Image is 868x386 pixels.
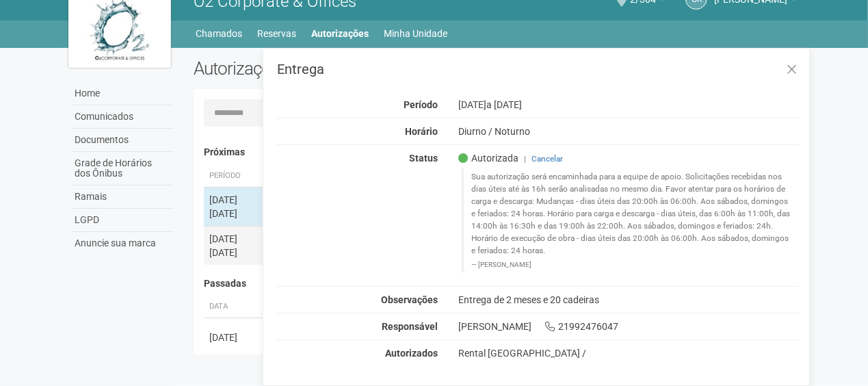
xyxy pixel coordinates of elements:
a: Chamados [196,24,243,43]
div: [DATE] [209,193,260,207]
a: Home [72,82,173,105]
strong: Responsável [382,321,438,332]
span: | [524,154,526,164]
h4: Passadas [204,279,792,289]
a: Grade de Horários dos Ônibus [72,152,173,185]
th: Data [204,296,265,318]
h4: Próximas [204,147,792,157]
h3: Entrega [277,62,799,76]
a: Cancelar [531,154,563,164]
div: [DATE] [448,99,810,111]
div: [DATE] [209,207,260,220]
strong: Horário [405,126,438,137]
footer: [PERSON_NAME] [471,260,792,270]
div: [DATE] [209,331,260,344]
div: [DATE] [209,232,260,246]
div: [DATE] [209,246,260,259]
a: LGPD [72,209,173,232]
strong: Período [404,99,438,110]
h2: Autorizações [194,58,486,79]
a: Autorizações [312,24,369,43]
a: Reservas [258,24,297,43]
span: Autorizada [458,152,518,164]
a: Minha Unidade [384,24,448,43]
a: Anuncie sua marca [72,232,173,255]
strong: Autorizados [385,348,438,359]
div: Entrega de 2 meses e 20 cadeiras [448,294,810,306]
th: Período [204,165,265,188]
strong: Observações [381,294,438,305]
span: a [DATE] [486,99,522,110]
a: Comunicados [72,105,173,129]
div: Diurno / Noturno [448,125,810,138]
strong: Status [409,153,438,164]
a: Ramais [72,185,173,209]
blockquote: Sua autorização será encaminhada para a equipe de apoio. Solicitações recebidas nos dias úteis at... [462,168,800,272]
div: Rental [GEOGRAPHIC_DATA] / [458,347,800,359]
div: [PERSON_NAME] 21992476047 [448,320,810,333]
a: Documentos [72,129,173,152]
